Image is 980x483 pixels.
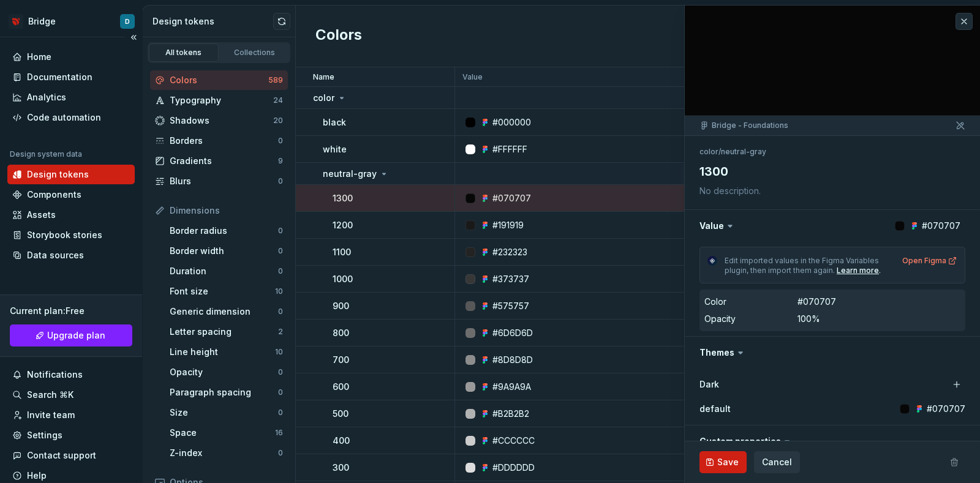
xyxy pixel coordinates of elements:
p: 400 [333,435,350,447]
a: Shadows20 [150,111,288,130]
p: Value [462,72,483,82]
div: #B2B2B2 [492,408,529,420]
a: Design tokens [7,165,135,184]
div: Shadows [170,114,273,127]
div: Collections [224,48,285,58]
p: 300 [333,462,349,474]
div: #000000 [492,116,531,129]
a: Analytics [7,88,135,107]
div: Gradients [170,155,278,167]
div: 20 [273,116,283,125]
div: Notifications [27,369,83,381]
a: Open Figma [902,256,957,266]
a: Space16 [165,423,288,443]
div: 10 [275,347,283,357]
label: Dark [699,378,719,391]
div: Analytics [27,91,66,103]
div: All tokens [153,48,214,58]
li: color [699,147,718,156]
div: #FFFFFF [492,143,527,155]
div: Space [170,427,275,439]
a: Colors589 [150,70,288,90]
a: Upgrade plan [10,324,132,346]
div: Z-index [170,447,278,459]
div: Documentation [27,71,92,83]
div: 589 [268,75,283,85]
div: Colors [170,74,268,86]
div: #373737 [492,273,529,285]
span: Cancel [762,456,792,468]
p: 900 [333,300,349,312]
a: Typography24 [150,91,288,110]
p: 800 [333,327,349,339]
div: Assets [27,209,56,221]
a: Code automation [7,108,135,127]
div: Font size [170,285,275,298]
div: 10 [275,286,283,296]
p: 600 [333,381,349,393]
span: . [879,266,881,275]
div: Storybook stories [27,229,102,241]
span: Upgrade plan [47,329,105,342]
button: Collapse sidebar [125,29,142,46]
button: BridgeD [2,8,140,34]
div: 2 [278,327,283,337]
div: 0 [278,266,283,276]
p: color [313,92,334,104]
a: Home [7,47,135,67]
a: Blurs0 [150,171,288,191]
div: Color [704,296,726,308]
div: Components [27,189,81,201]
div: #CCCCCC [492,435,535,447]
div: Current plan : Free [10,305,132,317]
div: Contact support [27,449,96,462]
a: Opacity0 [165,362,288,382]
div: Learn more [837,266,879,275]
div: 0 [278,176,283,186]
div: Paragraph spacing [170,386,278,399]
div: Size [170,406,278,419]
div: Duration [170,265,278,277]
div: Settings [27,429,62,441]
div: 0 [278,246,283,256]
button: Search ⌘K [7,385,135,405]
div: Code automation [27,111,101,124]
button: Contact support [7,446,135,465]
a: Documentation [7,67,135,87]
div: 0 [278,388,283,397]
div: Invite team [27,409,75,421]
a: Gradients9 [150,151,288,171]
div: 0 [278,226,283,236]
p: white [323,143,347,155]
div: Letter spacing [170,326,278,338]
div: Dimensions [170,204,283,217]
div: 0 [278,367,283,377]
div: Opacity [170,366,278,378]
a: Components [7,185,135,204]
div: Typography [170,94,273,107]
div: #191919 [492,219,524,231]
div: D [125,17,130,26]
span: Save [717,456,739,468]
div: Borders [170,135,278,147]
p: 1100 [333,246,351,258]
h2: Colors [315,25,362,47]
a: Assets [7,205,135,225]
p: neutral-gray [323,168,377,180]
a: Storybook stories [7,225,135,245]
div: Blurs [170,175,278,187]
div: Opacity [704,313,736,325]
p: 1300 [333,192,353,204]
a: Font size10 [165,282,288,301]
div: 0 [278,408,283,417]
div: 9 [278,156,283,166]
div: 16 [275,428,283,438]
div: #9A9A9A [492,381,531,393]
div: Data sources [27,249,84,261]
a: Paragraph spacing0 [165,383,288,402]
div: Line height [170,346,275,358]
div: Design system data [10,149,82,159]
a: Border radius0 [165,221,288,241]
a: Duration0 [165,261,288,281]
